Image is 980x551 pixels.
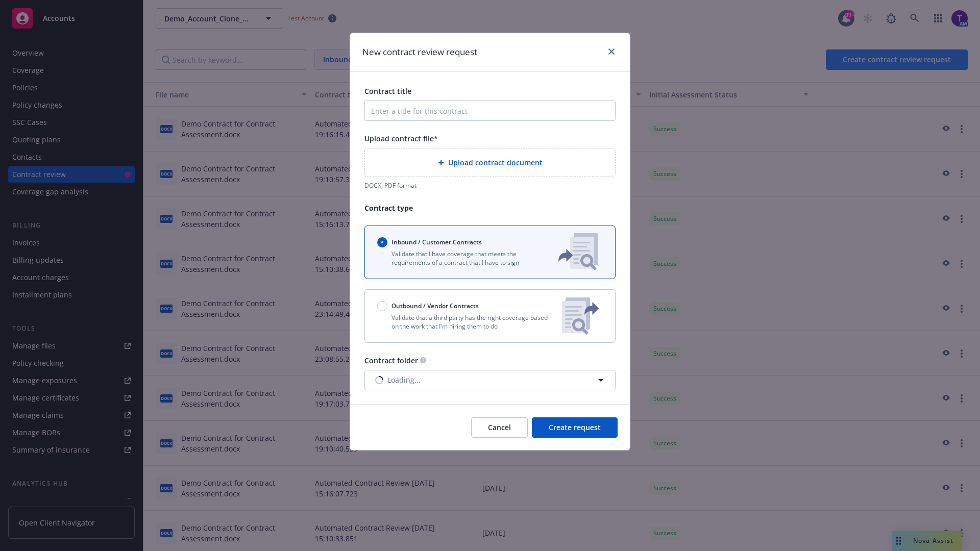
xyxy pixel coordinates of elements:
[362,45,477,59] h1: New contract review request
[364,86,411,96] span: Contract title
[391,302,479,310] span: Outbound / Vendor Contracts
[364,289,616,343] button: Outbound / Vendor ContractsValidate that a third party has the right coverage based on the work t...
[364,203,616,213] p: Contract type
[377,249,542,267] p: Validate that I have coverage that meets the requirements of a contract that I have to sign
[605,45,618,58] a: close
[532,417,618,438] button: Create request
[549,422,601,432] span: Create request
[364,148,616,177] div: Upload contract document
[377,313,554,331] p: Validate that a third party has the right coverage based on the work that I'm hiring them to do
[364,356,418,365] span: Contract folder
[377,301,387,311] input: Outbound / Vendor Contracts
[391,238,482,246] span: Inbound / Customer Contracts
[471,417,528,438] button: Cancel
[387,374,421,385] span: Loading...
[364,226,616,279] button: Inbound / Customer ContractsValidate that I have coverage that meets the requirements of a contra...
[488,422,511,432] span: Cancel
[364,181,616,190] div: DOCX, PDF format
[364,370,616,390] button: Loading...
[448,157,543,168] span: Upload contract document
[364,134,438,143] span: Upload contract file*
[364,101,616,121] input: Enter a title for this contract
[377,237,387,247] input: Inbound / Customer Contracts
